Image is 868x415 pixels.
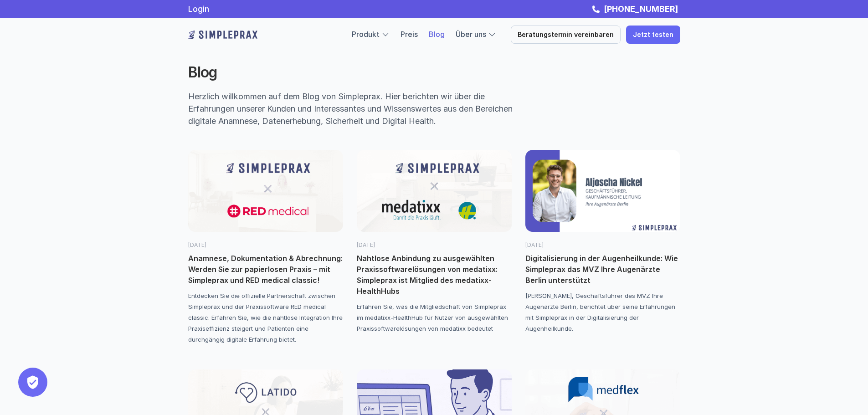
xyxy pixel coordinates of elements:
[601,4,680,14] a: [PHONE_NUMBER]
[604,4,678,14] strong: [PHONE_NUMBER]
[525,241,680,249] p: [DATE]
[357,241,512,249] p: [DATE]
[518,31,614,39] p: Beratungstermin vereinbaren
[188,64,530,81] h2: Blog
[525,150,680,334] a: [DATE]Digitalisierung in der Augenheilkunde: Wie Simpleprax das MVZ Ihre Augenärzte Berlin unters...
[352,30,380,39] a: Produkt
[188,90,533,127] p: Herzlich willkommen auf dem Blog von Simpleprax. Hier berichten wir über die Erfahrungen unserer ...
[525,290,680,334] p: [PERSON_NAME], Geschäftsführer des MVZ Ihre Augenärzte Berlin, berichtet über seine Erfahrungen m...
[188,241,343,249] p: [DATE]
[525,253,680,286] p: Digitalisierung in der Augenheilkunde: Wie Simpleprax das MVZ Ihre Augenärzte Berlin unterstützt
[633,31,673,39] p: Jetzt testen
[357,253,512,297] p: Nahtlose Anbindung zu ausgewählten Praxissoftwarelösungen von medatixx: Simpleprax ist Mitglied d...
[188,253,343,286] p: Anamnese, Dokumentation & Abrechnung: Werden Sie zur papierlosen Praxis – mit Simpleprax und RED ...
[626,26,680,44] a: Jetzt testen
[357,301,512,334] p: Erfahren Sie, was die Mitgliedschaft von Simpleprax im medatixx-HealthHub für Nutzer von ausgewäh...
[429,30,445,39] a: Blog
[357,150,512,334] a: [DATE]Nahtlose Anbindung zu ausgewählten Praxissoftwarelösungen von medatixx: Simpleprax ist Mitg...
[511,26,621,44] a: Beratungstermin vereinbaren
[401,30,418,39] a: Preis
[456,30,486,39] a: Über uns
[188,150,343,345] a: [DATE]Anamnese, Dokumentation & Abrechnung: Werden Sie zur papierlosen Praxis – mit Simpleprax un...
[188,290,343,345] p: Entdecken Sie die offizielle Partnerschaft zwischen Simpleprax und der Praxissoftware RED medical...
[188,4,209,14] a: Login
